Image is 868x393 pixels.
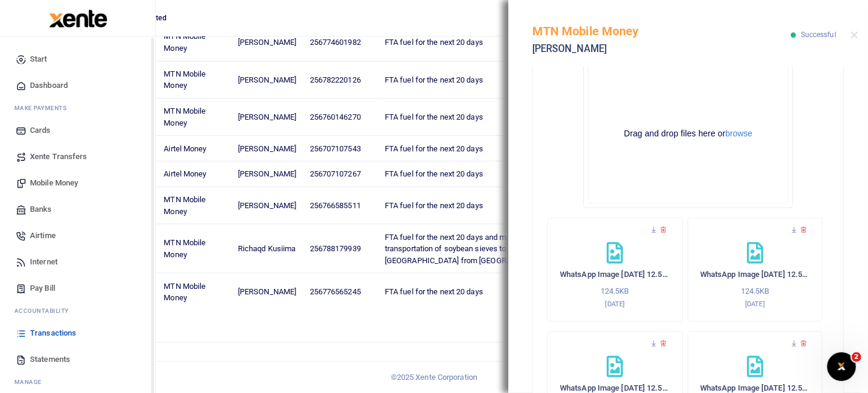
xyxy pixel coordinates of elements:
li: M [10,99,146,117]
span: MTN Mobile Money [164,238,206,259]
span: Airtel Money [164,169,206,178]
a: Internet [10,249,146,275]
span: FTA fuel for the next 20 days and money for transportation of soybean sieves to [GEOGRAPHIC_DATA]... [385,233,553,265]
span: Airtel Money [164,144,206,153]
span: FTA fuel for the next 20 days [385,75,483,84]
span: countability [23,306,69,315]
h6: WhatsApp Image [DATE] 12.56.30 PM (1).jpeg [700,383,810,393]
span: MTN Mobile Money [164,69,206,90]
a: Cards [10,117,146,144]
div: WhatsApp Image 2025-09-27 at 12.56.30 PM (1).jpeg [688,218,823,322]
h6: WhatsApp Image [DATE] 12.56.30 PM (1).jpeg [700,270,810,279]
a: Pay Bill [10,275,146,301]
a: Banks [10,196,146,223]
span: FTA fuel for the next 20 days [385,287,483,296]
p: 124.5KB [560,285,670,298]
span: 256788179939 [310,244,361,253]
small: [DATE] [745,300,765,308]
span: MTN Mobile Money [164,195,206,216]
span: Pay Bill [30,282,55,294]
span: FTA fuel for the next 20 days [385,169,483,178]
span: Internet [30,256,58,268]
span: Statements [30,354,70,365]
span: [PERSON_NAME] [238,201,296,210]
span: Start [30,53,47,65]
span: Successful [801,31,836,39]
small: [DATE] [605,300,625,308]
li: Ac [10,301,146,320]
span: [PERSON_NAME] [238,38,296,47]
h6: WhatsApp Image [DATE] 12.56.30 PM (1).jpeg [560,270,670,279]
span: anage [20,377,43,386]
span: 256776565245 [310,287,361,296]
span: FTA fuel for the next 20 days [385,144,483,153]
h5: MTN Mobile Money [532,24,791,38]
span: 256707107267 [310,169,361,178]
li: M [10,373,146,391]
h6: WhatsApp Image [DATE] 12.56.30 PM (1).jpeg [560,383,670,393]
span: MTN Mobile Money [164,282,206,303]
a: Airtime [10,223,146,249]
span: 256766585511 [310,201,361,210]
span: Cards [30,124,51,136]
h5: [PERSON_NAME] [532,43,791,55]
div: Showing 1 to 10 of 50 entries [56,314,381,333]
div: Drag and drop files here or [589,128,788,139]
p: 124.5KB [700,285,810,298]
span: FTA fuel for the next 20 days [385,201,483,210]
span: 256774601982 [310,38,361,47]
span: 256760146270 [310,112,361,121]
a: Dashboard [10,72,146,99]
span: Transactions [30,327,76,339]
a: Statements [10,346,146,373]
span: Banks [30,203,52,215]
span: MTN Mobile Money [164,32,206,53]
span: [PERSON_NAME] [238,144,296,153]
iframe: Intercom live chat [827,352,856,381]
span: Xente Transfers [30,151,88,163]
span: Airtime [30,230,56,242]
span: MTN Mobile Money [164,106,206,127]
span: 256707107543 [310,144,361,153]
span: FTA fuel for the next 20 days [385,38,483,47]
span: 2 [852,352,861,362]
img: logo-large [49,10,107,28]
span: [PERSON_NAME] [238,112,296,121]
a: Transactions [10,320,146,346]
span: Mobile Money [30,177,78,189]
div: WhatsApp Image 2025-09-27 at 12.56.30 PM (1).jpeg [547,218,683,322]
span: ake Payments [20,103,67,112]
button: Close [851,31,858,39]
span: [PERSON_NAME] [238,287,296,296]
span: Dashboard [30,80,68,92]
span: FTA fuel for the next 20 days [385,112,483,121]
button: browse [725,129,752,138]
a: logo-small logo-large logo-large [48,13,107,22]
a: Xente Transfers [10,144,146,170]
a: Mobile Money [10,170,146,196]
span: 256782220126 [310,75,361,84]
span: [PERSON_NAME] [238,169,296,178]
div: File Uploader [583,59,793,208]
span: Richaqd Kusiima [238,244,296,253]
span: [PERSON_NAME] [238,75,296,84]
a: Start [10,46,146,72]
